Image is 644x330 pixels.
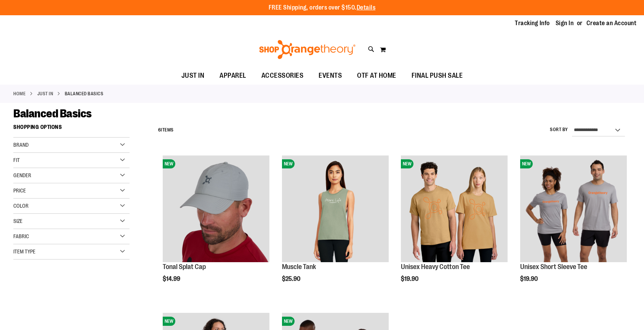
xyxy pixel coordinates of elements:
span: $25.90 [282,276,301,282]
a: JUST IN [174,67,212,84]
span: $14.99 [163,276,181,282]
span: NEW [163,159,175,168]
a: Sign In [556,19,574,27]
a: Muscle TankNEW [282,155,389,263]
a: Tonal Splat Cap [163,263,206,271]
span: NEW [282,159,295,168]
span: Gender [13,172,31,178]
a: Muscle Tank [282,263,316,271]
a: APPAREL [212,67,254,85]
span: NEW [282,317,295,326]
label: Sort By [550,127,568,133]
a: ACCESSORIES [254,67,311,85]
span: EVENTS [319,67,342,84]
img: Product image for Grey Tonal Splat Cap [163,155,269,262]
span: Item Type [13,248,35,255]
a: Unisex Short Sleeve Tee [520,263,587,271]
a: Details [357,4,376,11]
span: NEW [520,159,533,168]
p: FREE Shipping, orders over $150. [269,3,376,12]
img: Unisex Short Sleeve Tee [520,155,627,262]
a: Tracking Info [515,19,550,27]
div: product [278,152,392,302]
img: Muscle Tank [282,155,389,262]
a: FINAL PUSH SALE [404,67,471,85]
div: product [516,152,631,302]
span: NEW [163,317,175,326]
a: EVENTS [311,67,349,85]
span: ACCESSORIES [261,67,304,84]
span: Fabric [13,233,29,239]
span: $19.90 [520,276,539,282]
span: APPAREL [219,67,246,84]
span: Size [13,218,22,224]
span: OTF AT HOME [357,67,396,84]
span: Fit [13,157,20,163]
span: Balanced Basics [13,107,92,120]
a: OTF AT HOME [349,67,404,85]
span: Brand [13,142,29,148]
a: Create an Account [586,19,637,27]
span: NEW [401,159,413,168]
span: JUST IN [181,67,205,84]
div: product [397,152,511,302]
strong: Shopping Options [13,120,130,138]
a: Unisex Heavy Cotton Tee [401,263,470,271]
strong: Balanced Basics [65,90,104,97]
span: 6 [158,127,161,133]
span: Color [13,203,29,209]
a: JUST IN [37,90,53,97]
a: Home [13,90,26,97]
img: Unisex Heavy Cotton Tee [401,155,508,262]
div: product [159,152,273,302]
a: Unisex Short Sleeve TeeNEW [520,155,627,263]
span: FINAL PUSH SALE [412,67,463,84]
h2: Items [158,124,174,136]
span: $19.90 [401,276,420,282]
a: Product image for Grey Tonal Splat CapNEW [163,155,269,263]
span: Price [13,187,26,194]
a: Unisex Heavy Cotton TeeNEW [401,155,508,263]
img: Shop Orangetheory [258,40,357,59]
